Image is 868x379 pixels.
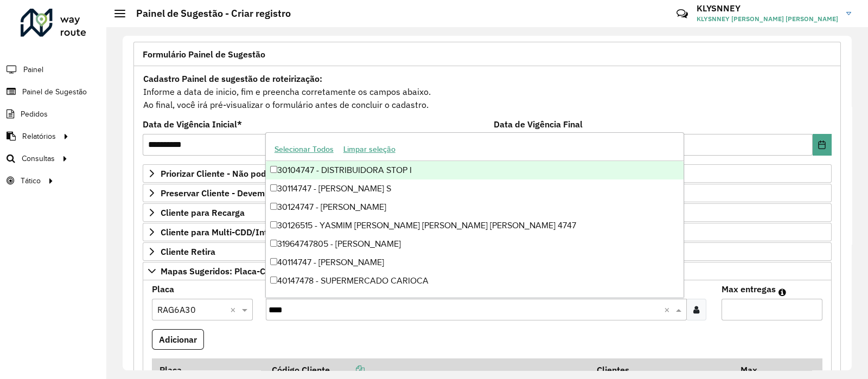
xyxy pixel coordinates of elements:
label: Max entregas [722,282,776,296]
div: 40114747 - [PERSON_NAME] [266,253,684,272]
span: Mapas Sugeridos: Placa-Cliente [161,267,288,275]
div: 30104747 - DISTRIBUIDORA STOP I [266,161,684,179]
span: KLYSNNEY [PERSON_NAME] [PERSON_NAME] [697,14,838,24]
a: Cliente para Recarga [143,203,832,222]
a: Preservar Cliente - Devem ficar no buffer, não roteirizar [143,184,832,202]
h3: KLYSNNEY [697,3,838,14]
ng-dropdown-panel: Options list [265,132,685,298]
a: Cliente para Multi-CDD/Internalização [143,223,832,241]
a: Cliente Retira [143,242,832,261]
label: Placa [152,282,174,296]
span: Cliente para Recarga [161,208,245,217]
span: Formulário Painel de Sugestão [143,50,265,59]
span: Consultas [22,153,55,164]
button: Adicionar [152,329,204,350]
span: Painel [23,64,43,75]
div: 31964747805 - [PERSON_NAME] [266,235,684,253]
div: 30114747 - [PERSON_NAME] S [266,179,684,198]
div: 30124747 - [PERSON_NAME] [266,198,684,216]
div: 40147478 - SUPERMERCADO CARIOCA [266,272,684,290]
span: Clear all [664,303,673,316]
span: Cliente Retira [161,247,215,256]
a: Priorizar Cliente - Não podem ficar no buffer [143,164,832,183]
span: Preservar Cliente - Devem ficar no buffer, não roteirizar [161,189,381,197]
div: 30126515 - YASMIM [PERSON_NAME] [PERSON_NAME] [PERSON_NAME] 4747 [266,216,684,235]
div: 48947474649 - [PERSON_NAME] [PERSON_NAME] [266,290,684,309]
span: Priorizar Cliente - Não podem ficar no buffer [161,169,338,178]
span: Pedidos [21,108,48,120]
div: Informe a data de inicio, fim e preencha corretamente os campos abaixo. Ao final, você irá pré-vi... [143,72,832,112]
label: Data de Vigência Inicial [143,118,242,131]
span: Cliente para Multi-CDD/Internalização [161,228,314,236]
h2: Painel de Sugestão - Criar registro [125,8,291,20]
button: Selecionar Todos [270,141,339,158]
a: Mapas Sugeridos: Placa-Cliente [143,262,832,280]
span: Painel de Sugestão [22,86,87,98]
label: Data de Vigência Final [494,118,583,131]
strong: Cadastro Painel de sugestão de roteirização: [143,73,322,84]
a: Contato Rápido [671,2,694,25]
button: Limpar seleção [339,141,400,158]
button: Choose Date [813,134,832,156]
a: Copiar [330,364,365,375]
span: Relatórios [22,131,56,142]
span: Clear all [230,303,239,316]
span: Tático [21,175,41,187]
em: Máximo de clientes que serão colocados na mesma rota com os clientes informados [778,288,786,297]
